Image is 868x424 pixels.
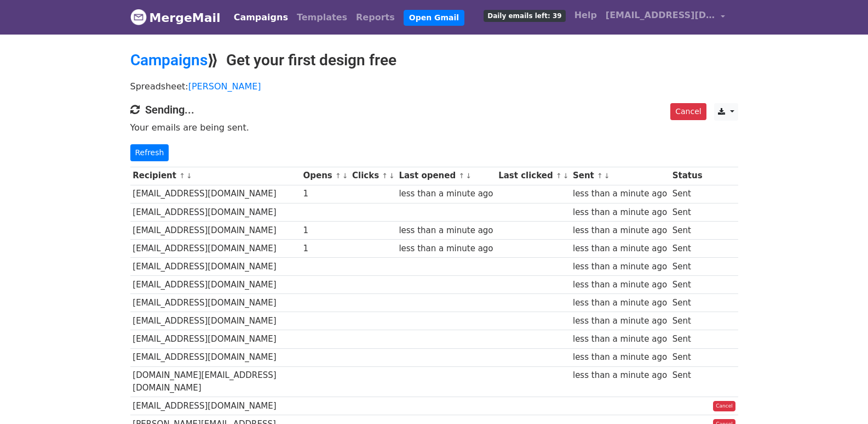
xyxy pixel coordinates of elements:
td: [EMAIL_ADDRESS][DOMAIN_NAME] [130,397,301,415]
a: ↑ [382,172,388,180]
td: [EMAIL_ADDRESS][DOMAIN_NAME] [130,330,301,348]
td: Sent [670,294,705,312]
div: less than a minute ago [573,224,667,237]
div: less than a minute ago [573,242,667,255]
td: Sent [670,239,705,257]
a: Templates [292,7,352,29]
div: 1 [303,224,347,237]
a: Cancel [713,401,735,412]
th: Last clicked [496,167,570,185]
div: less than a minute ago [573,333,667,346]
a: Daily emails left: 39 [479,4,570,26]
span: [EMAIL_ADDRESS][DOMAIN_NAME] [606,9,715,22]
span: Daily emails left: 39 [484,10,565,22]
td: [EMAIL_ADDRESS][DOMAIN_NAME] [130,294,301,312]
a: [EMAIL_ADDRESS][DOMAIN_NAME] [601,4,729,30]
td: [EMAIL_ADDRESS][DOMAIN_NAME] [130,276,301,294]
td: Sent [670,185,705,203]
a: ↓ [186,172,192,180]
div: 1 [303,242,347,255]
h4: Sending... [130,103,738,116]
a: ↓ [342,172,348,180]
th: Last opened [396,167,496,185]
a: MergeMail [130,6,221,29]
a: ↑ [335,172,341,180]
th: Status [670,167,705,185]
a: Reports [352,7,399,29]
th: Sent [570,167,670,185]
p: Your emails are being sent. [130,122,738,133]
a: ↑ [556,172,562,180]
a: ↑ [597,172,603,180]
div: less than a minute ago [573,206,667,219]
a: Campaigns [130,51,208,69]
th: Recipient [130,167,301,185]
img: MergeMail logo [130,9,147,25]
th: Clicks [349,167,396,185]
td: [EMAIL_ADDRESS][DOMAIN_NAME] [130,185,301,203]
td: [DOMAIN_NAME][EMAIL_ADDRESS][DOMAIN_NAME] [130,366,301,397]
td: Sent [670,258,705,276]
a: [PERSON_NAME] [188,81,261,92]
div: less than a minute ago [573,369,667,382]
a: Cancel [670,103,706,120]
td: Sent [670,203,705,221]
div: less than a minute ago [399,188,493,200]
p: Spreadsheet: [130,81,738,92]
div: less than a minute ago [573,315,667,327]
th: Opens [301,167,350,185]
div: less than a minute ago [573,351,667,364]
td: Sent [670,276,705,294]
td: Sent [670,366,705,397]
a: Refresh [130,144,169,161]
div: less than a minute ago [573,297,667,309]
td: Sent [670,221,705,239]
div: less than a minute ago [573,261,667,273]
a: ↓ [465,172,472,180]
a: Help [570,4,601,26]
a: ↓ [389,172,395,180]
div: less than a minute ago [573,188,667,200]
td: [EMAIL_ADDRESS][DOMAIN_NAME] [130,221,301,239]
td: Sent [670,312,705,330]
div: less than a minute ago [573,279,667,291]
td: Sent [670,330,705,348]
div: 1 [303,188,347,200]
a: Open Gmail [404,10,464,26]
td: [EMAIL_ADDRESS][DOMAIN_NAME] [130,258,301,276]
a: ↓ [604,172,610,180]
td: [EMAIL_ADDRESS][DOMAIN_NAME] [130,203,301,221]
a: Campaigns [229,7,292,29]
a: ↑ [458,172,464,180]
td: [EMAIL_ADDRESS][DOMAIN_NAME] [130,312,301,330]
a: ↓ [563,172,569,180]
a: ↑ [179,172,185,180]
h2: ⟫ Get your first design free [130,51,738,70]
td: [EMAIL_ADDRESS][DOMAIN_NAME] [130,239,301,257]
div: less than a minute ago [399,242,493,255]
td: Sent [670,348,705,366]
td: [EMAIL_ADDRESS][DOMAIN_NAME] [130,348,301,366]
div: less than a minute ago [399,224,493,237]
